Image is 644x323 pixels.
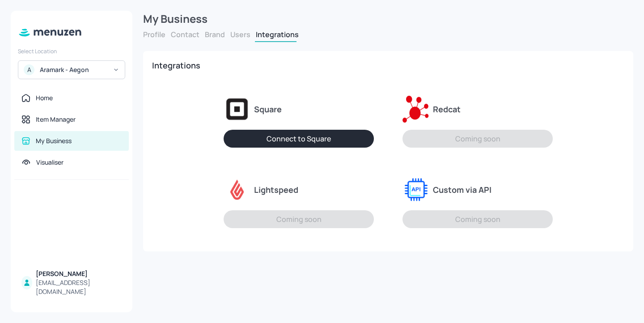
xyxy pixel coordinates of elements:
[224,130,374,148] button: Connect to Square
[224,176,250,203] img: nN+myfZx5Dijx5ukWJcLwS81AAAAAAAAAAAAAAAAAAAAAAAAAADeAF97lnMpXNcKAAAAAElFTkSuQmCC
[143,11,633,27] div: My Business
[256,30,299,39] button: Integrations
[224,96,250,123] img: square_logo-9f8c0182.png
[18,47,125,55] div: Select Location
[171,30,199,39] button: Contact
[40,65,107,74] div: Aramark - Aegon
[433,187,491,193] p: Custom via API
[36,158,64,167] div: Visualiser
[205,30,225,39] button: Brand
[36,115,76,124] div: Item Manager
[143,30,165,39] button: Profile
[402,96,429,123] img: tpKecWeXZN9leFrqaU69Upqth4dL4D8u2nlKaKnQZAAAAAElFTkSuQmCC
[36,269,122,278] div: [PERSON_NAME]
[24,64,34,75] div: A
[36,93,53,102] div: Home
[230,30,250,39] button: Users
[254,187,298,193] p: Lightspeed
[433,106,461,112] p: Redcat
[402,176,429,203] img: api_custom-9df6cf9f.png
[36,278,122,296] div: [EMAIL_ADDRESS][DOMAIN_NAME]
[152,60,624,71] div: Integrations
[36,136,72,145] div: My Business
[254,106,282,112] p: Square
